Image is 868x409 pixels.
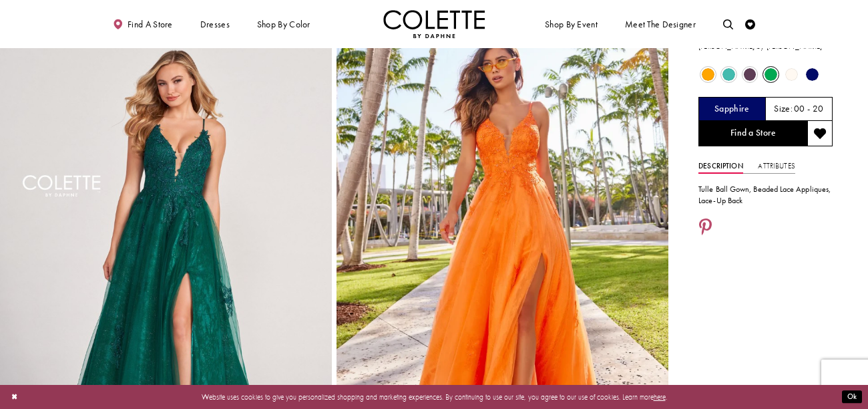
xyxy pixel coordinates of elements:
div: Emerald [761,65,781,84]
div: Sapphire [803,65,822,84]
div: Tulle Ball Gown, Beaded Lace Appliques, Lace-Up Back [698,184,833,206]
p: Website uses cookies to give you personalized shopping and marketing experiences. By continuing t... [73,390,795,404]
a: Share using Pinterest - Opens in new tab [698,219,712,238]
span: Meet the designer [625,19,696,29]
span: Shop by color [257,19,310,29]
h5: Chosen color [714,104,749,114]
a: Meet the designer [622,10,698,38]
span: Shop by color [254,10,312,38]
a: Find a Store [698,121,807,146]
div: Plum [740,65,760,84]
div: Orange [698,65,718,84]
div: Diamond White [782,65,801,84]
a: Description [698,159,743,174]
button: Close Dialog [6,388,23,406]
a: Check Wishlist [742,10,758,38]
span: Dresses [200,19,230,29]
span: Shop By Event [545,19,598,29]
div: Product color controls state depends on size chosen [698,64,833,85]
span: Size: [774,103,792,114]
a: here [654,392,666,402]
a: Attributes [758,159,795,174]
span: Shop By Event [542,10,600,38]
span: Find a store [128,19,173,29]
button: Submit Dialog [842,391,862,404]
span: Dresses [198,10,232,38]
a: Find a store [110,10,175,38]
div: Turquoise [719,65,738,84]
h5: 00 - 20 [794,104,823,114]
img: Colette by Daphne [383,10,485,38]
button: Add to wishlist [807,121,833,146]
a: Toggle search [720,10,736,38]
a: Visit Home Page [383,10,485,38]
